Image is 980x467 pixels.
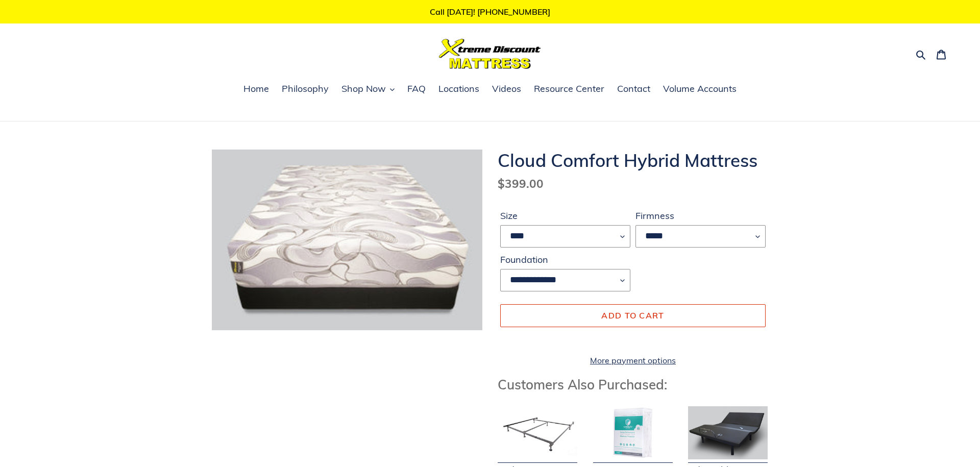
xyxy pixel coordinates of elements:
img: Mattress Protector [593,406,673,459]
a: Volume Accounts [658,82,742,97]
a: Videos [487,82,526,97]
span: Shop Now [341,83,386,95]
img: Adjustable Base [688,406,768,459]
a: More payment options [500,354,766,366]
h3: Customers Also Purchased: [498,377,768,392]
span: $399.00 [498,176,544,191]
a: Resource Center [529,82,609,97]
span: Volume Accounts [663,83,737,95]
a: Philosophy [277,82,334,97]
button: Shop Now [336,82,400,97]
span: Home [243,83,269,95]
span: Locations [438,83,479,95]
span: Videos [492,83,521,95]
span: FAQ [407,83,426,95]
a: FAQ [402,82,431,97]
button: Add to cart [500,304,766,327]
span: Add to cart [601,310,664,321]
h1: Cloud Comfort Hybrid Mattress [498,150,768,171]
label: Size [500,209,630,223]
span: Philosophy [282,83,329,95]
label: Foundation [500,253,630,266]
a: Home [238,82,274,97]
a: Locations [433,82,484,97]
img: Xtreme Discount Mattress [439,39,541,69]
label: Firmness [635,209,766,223]
img: Bed Frame [498,406,577,459]
span: Contact [617,83,650,95]
a: Contact [612,82,655,97]
span: Resource Center [534,83,604,95]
